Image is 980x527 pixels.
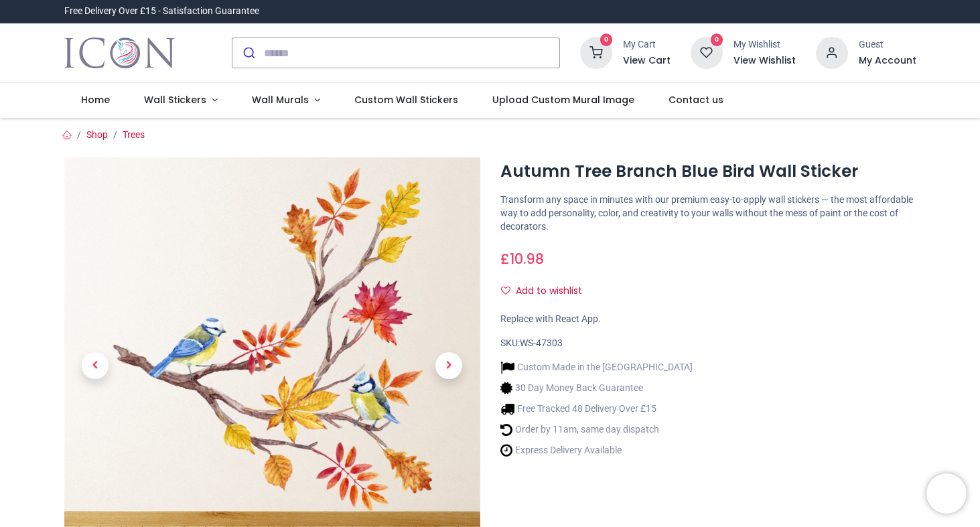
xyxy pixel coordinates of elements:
[623,54,671,68] a: View Cart
[635,5,916,18] iframe: Customer reviews powered by Trustpilot
[500,160,916,183] h1: Autumn Tree Branch Blue Bird Wall Sticker
[669,93,723,106] span: Contact us
[711,33,723,46] sup: 0
[127,83,235,118] a: Wall Stickers
[232,38,264,68] button: Submit
[144,93,206,106] span: Wall Stickers
[82,352,109,379] span: Previous
[500,249,544,269] span: £
[926,473,967,514] iframe: Brevo live chat
[354,93,458,106] span: Custom Wall Stickers
[86,129,108,140] a: Shop
[252,93,309,106] span: Wall Murals
[500,360,693,374] li: Custom Made in the [GEOGRAPHIC_DATA]
[510,249,544,269] span: 10.98
[623,38,671,52] div: My Cart
[859,38,916,52] div: Guest
[600,33,613,46] sup: 0
[500,313,916,326] div: Replace with React App.
[500,194,916,233] p: Transform any space in minutes with our premium easy-to-apply wall stickers — the most affordable...
[500,381,693,395] li: 30 Day Money Back Guarantee
[492,93,634,106] span: Upload Custom Mural Image
[501,286,510,295] i: Add to wishlist
[500,443,693,457] li: Express Delivery Available
[64,5,259,18] div: Free Delivery Over £15 - Satisfaction Guarantee
[520,337,563,348] span: WS-47303
[733,38,796,52] div: My Wishlist
[500,402,693,416] li: Free Tracked 48 Delivery Over £15
[234,83,337,118] a: Wall Murals
[81,93,110,106] span: Home
[417,220,480,511] a: Next
[435,352,462,379] span: Next
[64,34,175,72] a: Logo of Icon Wall Stickers
[64,34,175,72] img: Icon Wall Stickers
[580,47,612,58] a: 0
[859,54,916,68] a: My Account
[691,47,723,58] a: 0
[500,337,916,350] div: SKU:
[733,54,796,68] a: View Wishlist
[500,280,593,303] button: Add to wishlistAdd to wishlist
[500,423,693,437] li: Order by 11am, same day dispatch
[123,129,145,140] a: Trees
[64,220,127,511] a: Previous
